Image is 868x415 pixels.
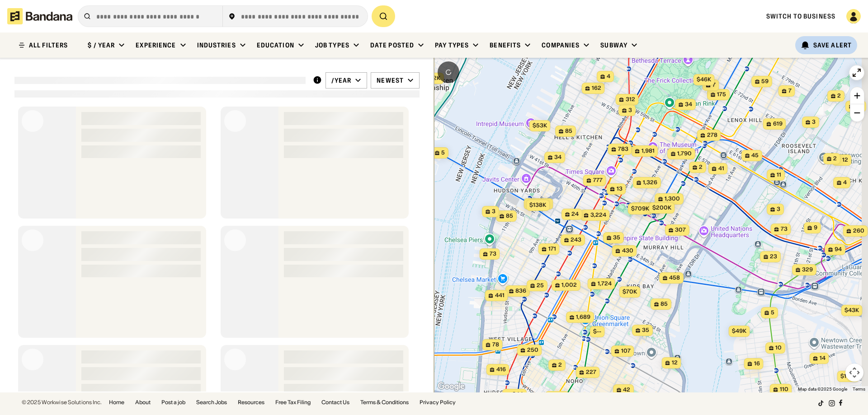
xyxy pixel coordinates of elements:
[697,76,711,83] span: $46k
[515,287,526,295] span: 836
[135,400,151,405] a: About
[754,360,760,368] span: 16
[672,359,678,367] span: 12
[853,387,865,392] a: Terms (opens in new tab)
[643,179,657,187] span: 1,326
[14,103,420,392] div: grid
[833,155,837,163] span: 2
[529,201,546,208] span: $138k
[257,41,294,49] div: Education
[88,41,115,49] div: $ / year
[788,87,792,95] span: 7
[571,236,581,244] span: 243
[22,400,102,405] div: © 2025 Workwise Solutions Inc.
[842,156,848,164] span: 12
[554,154,561,161] span: 34
[813,41,852,49] div: Save Alert
[565,127,572,135] span: 85
[677,150,692,158] span: 1,790
[512,391,523,398] span: 344
[590,211,606,219] span: 3,224
[275,400,311,405] a: Free Tax Filing
[548,245,556,253] span: 171
[773,120,783,128] span: 619
[717,91,726,98] span: 175
[571,210,579,218] span: 24
[490,41,521,49] div: Benefits
[628,107,632,114] span: 3
[592,84,601,92] span: 162
[109,400,124,405] a: Home
[631,205,649,212] span: $709k
[420,400,456,405] a: Privacy Policy
[623,288,637,295] span: $70k
[835,246,842,253] span: 94
[586,368,596,376] span: 227
[652,204,671,211] span: $200k
[669,274,680,282] span: 458
[436,381,466,392] img: Google
[642,147,655,155] span: 1,981
[7,8,72,24] img: Bandana logotype
[441,149,445,157] span: 5
[593,328,601,335] span: $--
[853,227,864,235] span: 260
[845,364,863,382] button: Map camera controls
[837,92,841,100] span: 2
[642,326,649,334] span: 35
[436,381,466,392] a: Open this area in Google Maps (opens a new window)
[558,361,562,369] span: 2
[492,208,495,215] span: 3
[607,73,610,80] span: 4
[770,253,777,261] span: 23
[718,165,724,173] span: 41
[802,266,813,274] span: 329
[435,41,469,49] div: Pay Types
[377,76,404,84] div: Newest
[732,327,746,334] span: $49k
[600,41,627,49] div: Subway
[618,145,628,153] span: 783
[321,400,349,405] a: Contact Us
[766,12,835,20] a: Switch to Business
[675,226,686,234] span: 307
[593,177,603,184] span: 777
[665,195,680,203] span: 1,300
[161,400,185,405] a: Post a job
[617,185,623,193] span: 13
[360,400,409,405] a: Terms & Conditions
[136,41,176,49] div: Experience
[771,309,774,317] span: 5
[685,101,692,108] span: 34
[576,313,590,321] span: 1,689
[775,344,782,352] span: 10
[598,280,612,288] span: 1,724
[29,42,68,48] div: ALL FILTERS
[621,347,631,355] span: 107
[537,282,544,289] span: 25
[506,212,513,220] span: 85
[761,78,769,85] span: 59
[238,400,264,405] a: Resources
[613,234,620,242] span: 35
[331,76,352,84] div: /year
[798,387,847,392] span: Map data ©2025 Google
[707,131,717,139] span: 278
[623,386,630,394] span: 42
[777,205,780,213] span: 3
[542,41,580,49] div: Companies
[844,307,859,313] span: $43k
[496,366,506,373] span: 416
[196,400,227,405] a: Search Jobs
[751,152,759,159] span: 45
[527,346,538,354] span: 250
[197,41,236,49] div: Industries
[370,41,414,49] div: Date Posted
[777,171,781,179] span: 11
[699,163,703,171] span: 2
[712,81,716,89] span: 7
[492,341,499,349] span: 78
[820,354,826,362] span: 14
[781,225,788,233] span: 73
